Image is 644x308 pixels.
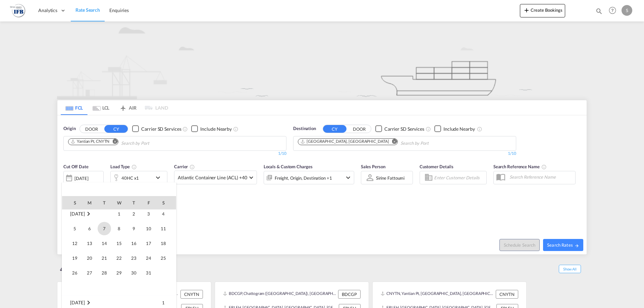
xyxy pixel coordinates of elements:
[68,251,82,265] span: 19
[112,207,126,221] span: 1
[127,207,141,221] span: 2
[68,237,82,250] span: 12
[62,280,176,295] tr: Week undefined
[62,196,82,209] th: S
[70,211,85,217] span: [DATE]
[142,237,155,250] span: 17
[83,266,96,280] span: 27
[127,251,141,265] span: 23
[112,251,126,265] span: 22
[127,222,141,235] span: 9
[112,251,126,265] td: Wednesday October 22 2025
[62,236,82,251] td: Sunday October 12 2025
[82,251,97,265] td: Monday October 20 2025
[62,221,176,236] tr: Week 2
[156,221,176,236] td: Saturday October 11 2025
[68,266,82,280] span: 26
[62,251,82,265] td: Sunday October 19 2025
[98,222,111,235] span: 7
[112,266,126,280] span: 29
[142,251,155,265] span: 24
[62,206,176,221] tr: Week 1
[97,265,112,280] td: Tuesday October 28 2025
[97,251,112,265] td: Tuesday October 21 2025
[112,206,126,221] td: Wednesday October 1 2025
[62,265,176,280] tr: Week 5
[141,206,156,221] td: Friday October 3 2025
[98,266,111,280] span: 28
[126,265,141,280] td: Thursday October 30 2025
[156,196,176,209] th: S
[141,265,156,280] td: Friday October 31 2025
[156,251,176,265] td: Saturday October 25 2025
[82,265,97,280] td: Monday October 27 2025
[97,196,112,209] th: T
[62,221,82,236] td: Sunday October 5 2025
[83,237,96,250] span: 13
[97,221,112,236] td: Tuesday October 7 2025
[126,196,141,209] th: T
[112,265,126,280] td: Wednesday October 29 2025
[82,196,97,209] th: M
[141,196,156,209] th: F
[68,222,82,235] span: 5
[157,251,170,265] span: 25
[98,237,111,250] span: 14
[126,251,141,265] td: Thursday October 23 2025
[156,206,176,221] td: Saturday October 4 2025
[157,222,170,235] span: 11
[98,251,111,265] span: 21
[112,236,126,251] td: Wednesday October 15 2025
[156,236,176,251] td: Saturday October 18 2025
[112,222,126,235] span: 8
[142,207,155,221] span: 3
[126,206,141,221] td: Thursday October 2 2025
[97,236,112,251] td: Tuesday October 14 2025
[62,251,176,265] tr: Week 4
[62,206,112,221] td: October 2025
[82,221,97,236] td: Monday October 6 2025
[62,265,82,280] td: Sunday October 26 2025
[142,266,155,280] span: 31
[62,236,176,251] tr: Week 3
[112,221,126,236] td: Wednesday October 8 2025
[127,237,141,250] span: 16
[126,236,141,251] td: Thursday October 16 2025
[127,266,141,280] span: 30
[157,237,170,250] span: 18
[142,222,155,235] span: 10
[83,222,96,235] span: 6
[141,221,156,236] td: Friday October 10 2025
[126,221,141,236] td: Thursday October 9 2025
[141,236,156,251] td: Friday October 17 2025
[70,300,85,305] span: [DATE]
[141,251,156,265] td: Friday October 24 2025
[112,196,126,209] th: W
[112,237,126,250] span: 15
[82,236,97,251] td: Monday October 13 2025
[83,251,96,265] span: 20
[157,207,170,221] span: 4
